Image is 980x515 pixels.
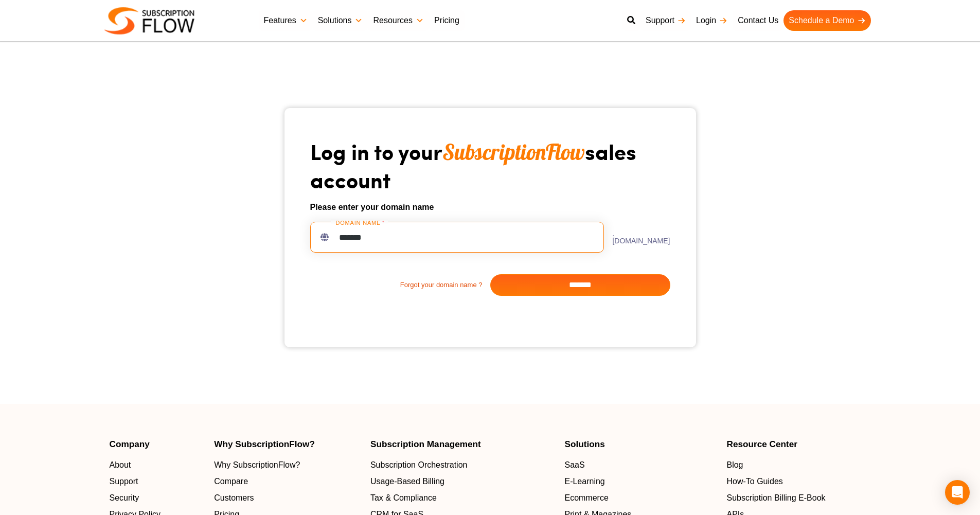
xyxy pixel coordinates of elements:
a: Pricing [429,10,465,31]
span: SubscriptionFlow [442,138,585,166]
a: Usage-Based Billing [370,475,555,488]
label: .[DOMAIN_NAME] [604,230,670,244]
a: Subscription Billing E-Book [726,492,870,504]
span: SaaS [564,459,584,471]
span: Compare [214,475,248,488]
a: Subscription Orchestration [370,459,555,471]
h4: Resource Center [726,440,870,449]
a: Features [259,10,313,31]
img: Subscriptionflow [104,7,194,34]
h6: Please enter your domain name [310,201,670,214]
span: Customers [214,492,254,504]
span: Why SubscriptionFlow? [214,459,300,471]
h1: Log in to your sales account [310,138,670,193]
span: Security [110,492,139,504]
a: Compare [214,475,360,488]
a: Customers [214,492,360,504]
a: E-Learning [564,475,716,488]
a: How-To Guides [726,475,870,488]
a: Schedule a Demo [783,10,870,31]
span: About [110,459,131,471]
span: E-Learning [564,475,604,488]
h4: Solutions [564,440,716,449]
a: Support [110,475,204,488]
a: Contact Us [733,10,783,31]
a: Security [110,492,204,504]
span: Subscription Orchestration [370,459,468,471]
span: Usage-Based Billing [370,475,444,488]
span: Ecommerce [564,492,608,504]
a: About [110,459,204,471]
div: Open Intercom Messenger [945,480,970,505]
a: Tax & Compliance [370,492,555,504]
a: Resources [368,10,429,31]
span: Blog [726,459,743,471]
h4: Why SubscriptionFlow? [214,440,360,449]
a: Support [640,10,691,31]
span: How-To Guides [726,475,782,488]
a: Login [691,10,733,31]
h4: Company [110,440,204,449]
a: Why SubscriptionFlow? [214,459,360,471]
a: Ecommerce [564,492,716,504]
span: Tax & Compliance [370,492,437,504]
a: SaaS [564,459,716,471]
a: Blog [726,459,870,471]
h4: Subscription Management [370,440,555,449]
a: Forgot your domain name ? [310,280,490,290]
a: Solutions [313,10,368,31]
span: Support [110,475,138,488]
span: Subscription Billing E-Book [726,492,825,504]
